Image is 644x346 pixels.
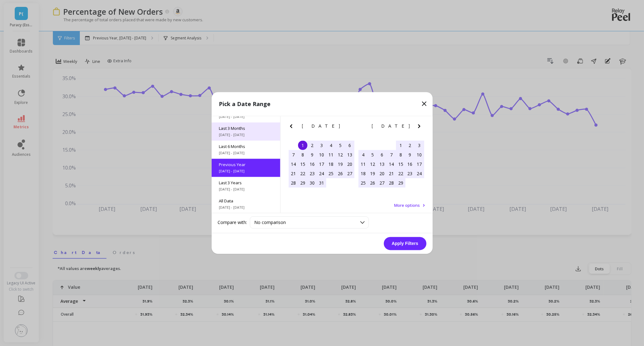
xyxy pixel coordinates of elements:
button: Next Month [415,123,425,133]
div: Choose Thursday, January 25th, 2024 [326,169,336,178]
div: Choose Monday, February 12th, 2024 [368,160,377,169]
span: [DATE] - [DATE] [219,151,273,156]
button: Next Month [346,123,356,133]
div: Choose Thursday, February 8th, 2024 [396,150,405,160]
div: Choose Wednesday, January 3rd, 2024 [317,141,326,150]
div: Choose Wednesday, February 14th, 2024 [387,160,396,169]
div: Choose Monday, January 22nd, 2024 [298,169,307,178]
div: Choose Saturday, February 10th, 2024 [415,150,424,160]
button: Previous Month [357,123,367,133]
div: Choose Monday, January 8th, 2024 [298,150,307,160]
div: Choose Saturday, February 24th, 2024 [415,169,424,178]
div: Choose Sunday, February 11th, 2024 [358,160,368,169]
span: More options [394,203,420,208]
div: Choose Friday, January 19th, 2024 [336,160,345,169]
span: Last 3 Months [219,126,273,131]
span: No comparison [255,220,286,226]
div: Choose Wednesday, February 7th, 2024 [387,150,396,160]
div: Choose Sunday, February 18th, 2024 [358,169,368,178]
span: [DATE] [372,124,411,129]
span: Previous Year [219,162,273,168]
div: Choose Monday, January 15th, 2024 [298,160,307,169]
div: Choose Thursday, January 11th, 2024 [326,150,336,160]
div: Choose Thursday, February 1st, 2024 [396,141,405,150]
span: [DATE] - [DATE] [219,187,273,192]
div: Choose Tuesday, January 9th, 2024 [307,150,317,160]
div: Choose Friday, January 12th, 2024 [336,150,345,160]
div: Choose Friday, February 16th, 2024 [405,160,415,169]
button: Apply Filters [384,237,426,250]
div: Choose Tuesday, February 13th, 2024 [377,160,387,169]
div: Choose Monday, January 29th, 2024 [298,178,307,188]
p: Pick a Date Range [219,100,271,109]
span: Last 6 Months [219,144,273,150]
div: Choose Tuesday, January 2nd, 2024 [307,141,317,150]
div: Choose Monday, January 1st, 2024 [298,141,307,150]
label: Compare with: [218,219,247,226]
div: Choose Sunday, January 7th, 2024 [289,150,298,160]
div: Choose Sunday, January 14th, 2024 [289,160,298,169]
span: [DATE] - [DATE] [219,169,273,174]
div: Choose Friday, January 5th, 2024 [336,141,345,150]
div: Choose Friday, January 26th, 2024 [336,169,345,178]
div: Choose Thursday, January 18th, 2024 [326,160,336,169]
span: Last 3 Years [219,180,273,186]
div: Choose Tuesday, February 20th, 2024 [377,169,387,178]
button: Previous Month [287,123,297,133]
div: Choose Friday, February 2nd, 2024 [405,141,415,150]
div: Choose Sunday, February 4th, 2024 [358,150,368,160]
div: Choose Sunday, January 21st, 2024 [289,169,298,178]
div: Choose Thursday, February 22nd, 2024 [396,169,405,178]
div: Choose Friday, February 9th, 2024 [405,150,415,160]
div: Choose Tuesday, February 27th, 2024 [377,178,387,188]
div: Choose Saturday, February 3rd, 2024 [415,141,424,150]
span: [DATE] - [DATE] [219,205,273,210]
div: Choose Thursday, January 4th, 2024 [326,141,336,150]
div: Choose Thursday, February 15th, 2024 [396,160,405,169]
div: Choose Wednesday, January 17th, 2024 [317,160,326,169]
div: Choose Tuesday, January 16th, 2024 [307,160,317,169]
div: Choose Saturday, January 13th, 2024 [345,150,354,160]
div: Choose Tuesday, February 6th, 2024 [377,150,387,160]
div: Choose Wednesday, January 10th, 2024 [317,150,326,160]
span: All Data [219,198,273,204]
div: Choose Wednesday, February 21st, 2024 [387,169,396,178]
div: Choose Monday, February 26th, 2024 [368,178,377,188]
div: Choose Tuesday, January 23rd, 2024 [307,169,317,178]
div: Choose Saturday, January 20th, 2024 [345,160,354,169]
span: [DATE] - [DATE] [219,133,273,138]
div: Choose Thursday, February 29th, 2024 [396,178,405,188]
div: Choose Wednesday, January 24th, 2024 [317,169,326,178]
div: Choose Monday, February 19th, 2024 [368,169,377,178]
div: Choose Friday, February 23rd, 2024 [405,169,415,178]
span: [DATE] [302,124,341,129]
span: [DATE] - [DATE] [219,114,273,120]
div: Choose Tuesday, January 30th, 2024 [307,178,317,188]
div: Choose Sunday, January 28th, 2024 [289,178,298,188]
div: Choose Monday, February 5th, 2024 [368,150,377,160]
div: month 2024-01 [289,141,354,188]
div: Choose Sunday, February 25th, 2024 [358,178,368,188]
div: Choose Saturday, January 6th, 2024 [345,141,354,150]
div: month 2024-02 [358,141,424,188]
div: Choose Wednesday, January 31st, 2024 [317,178,326,188]
div: Choose Wednesday, February 28th, 2024 [387,178,396,188]
div: Choose Saturday, February 17th, 2024 [415,160,424,169]
div: Choose Saturday, January 27th, 2024 [345,169,354,178]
